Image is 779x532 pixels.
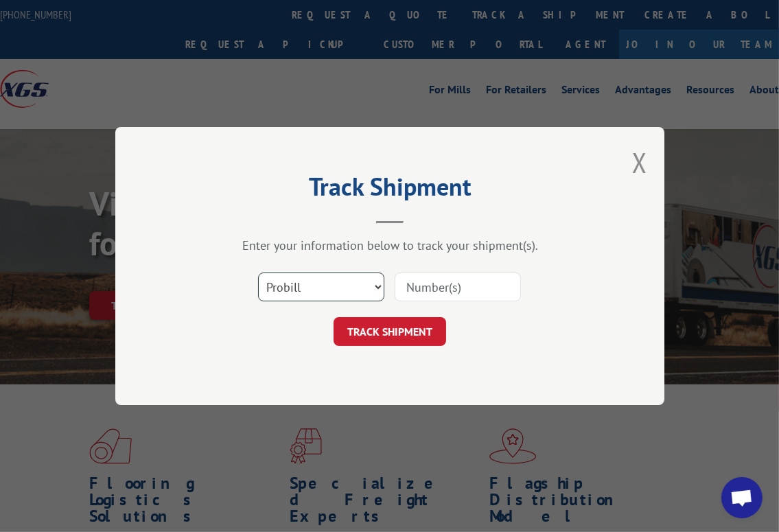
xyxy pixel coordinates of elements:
a: Open chat [721,477,763,518]
button: Close modal [632,144,647,181]
h2: Track Shipment [184,177,596,203]
input: Number(s) [395,273,521,301]
button: TRACK SHIPMENT [334,317,446,346]
div: Enter your information below to track your shipment(s). [184,238,596,253]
